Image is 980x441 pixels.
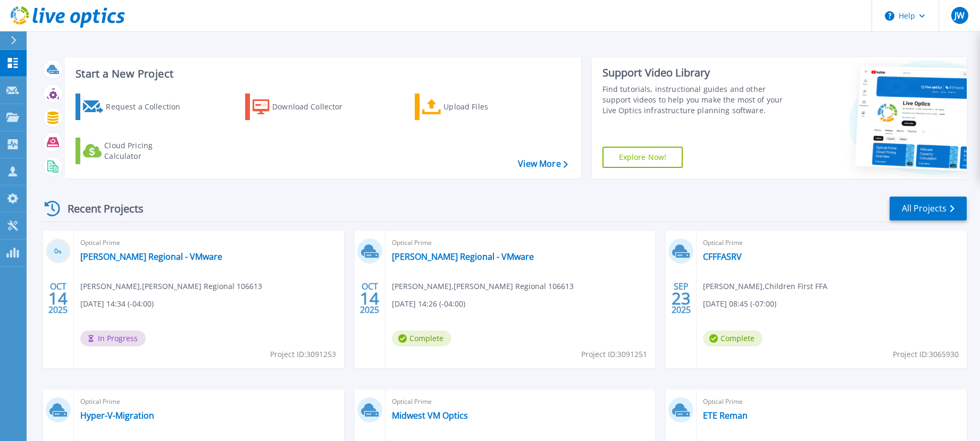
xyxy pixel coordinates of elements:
[703,396,960,408] span: Optical Prime
[80,410,154,421] a: Hyper-V-Migration
[76,94,194,120] a: Request a Collection
[48,294,68,303] span: 14
[703,281,827,292] span: [PERSON_NAME] , Children First FFA
[46,245,71,258] h3: 0
[359,279,380,318] div: OCT 2025
[671,279,691,318] div: SEP 2025
[48,279,68,318] div: OCT 2025
[954,11,965,20] span: JW
[360,294,379,303] span: 14
[392,251,534,262] a: [PERSON_NAME] Regional - VMware
[272,96,357,117] div: Download Collector
[703,298,776,310] span: [DATE] 08:45 (-07:00)
[76,138,194,164] a: Cloud Pricing Calculator
[270,349,336,360] span: Project ID: 3091253
[245,94,364,120] a: Download Collector
[703,237,960,249] span: Optical Prime
[392,330,451,346] span: Complete
[415,94,533,120] a: Upload Files
[80,281,262,292] span: [PERSON_NAME] , [PERSON_NAME] Regional 106613
[602,66,793,80] div: Support Video Library
[703,410,748,421] a: ETE Reman
[443,96,529,117] div: Upload Files
[104,140,189,162] div: Cloud Pricing Calculator
[392,396,649,408] span: Optical Prime
[41,196,158,222] div: Recent Projects
[602,147,683,168] a: Explore Now!
[703,330,763,346] span: Complete
[602,84,793,116] div: Find tutorials, instructional guides and other support videos to help you make the most of your L...
[80,298,154,310] span: [DATE] 14:34 (-04:00)
[80,251,222,262] a: [PERSON_NAME] Regional - VMware
[58,249,62,255] span: %
[518,159,567,169] a: View More
[80,396,338,408] span: Optical Prime
[893,349,959,360] span: Project ID: 3065930
[581,349,647,360] span: Project ID: 3091251
[392,410,468,421] a: Midwest VM Optics
[703,251,742,262] a: CFFFASRV
[80,330,146,346] span: In Progress
[890,197,967,220] a: All Projects
[392,237,649,249] span: Optical Prime
[392,298,465,310] span: [DATE] 14:26 (-04:00)
[392,281,574,292] span: [PERSON_NAME] , [PERSON_NAME] Regional 106613
[672,294,691,303] span: 23
[106,96,191,117] div: Request a Collection
[76,68,567,80] h3: Start a New Project
[80,237,338,249] span: Optical Prime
